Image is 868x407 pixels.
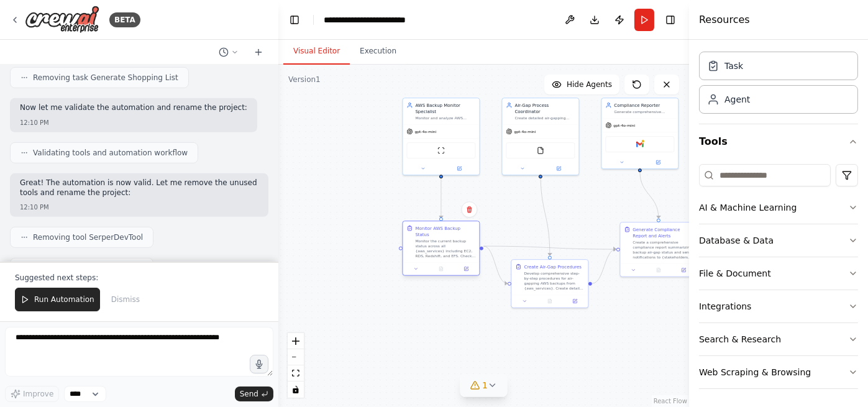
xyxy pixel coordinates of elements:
[483,243,507,286] g: Edge from 212821c5-7085-4ed8-bd72-1c3149cb218e to f9e887bf-7823-40b3-9271-dd92553f7f4f
[33,73,178,83] span: Removing task Generate Shopping List
[288,75,321,85] div: Version 1
[699,124,858,159] button: Tools
[414,129,436,134] span: gpt-4o-mini
[20,118,247,127] div: 12:10 PM
[724,93,750,106] div: Agent
[637,171,662,218] g: Edge from 407e2324-e6d5-42a1-908a-a485ffb0938e to 588d367b-977f-4911-97da-902cac820891
[699,267,771,280] div: File & Document
[654,398,687,405] a: React Flow attribution
[214,45,244,60] button: Switch to previous chat
[636,140,644,148] img: Gmail
[699,224,858,257] button: Database & Data
[524,271,584,291] div: Develop comprehensive step-by-step procedures for air-gapping AWS backups from {aws_services}. Cr...
[514,129,536,134] span: gpt-4o-mini
[614,109,674,114] div: Generate comprehensive backup compliance reports and notifications for {stakeholders}. Track air-...
[699,366,811,378] div: Web Scraping & Browsing
[483,243,616,252] g: Edge from 212821c5-7085-4ed8-bd72-1c3149cb218e to 588d367b-977f-4911-97da-902cac820891
[461,201,477,217] button: Delete node
[288,365,304,382] button: fit view
[288,333,304,398] div: React Flow controls
[699,47,858,124] div: Crew
[699,333,781,345] div: Search & Research
[501,98,579,175] div: Air-Gap Process CoordinatorCreate detailed air-gapping procedures and coordinate backup transfer ...
[673,267,694,274] button: Open in side panel
[524,263,582,270] div: Create Air-Gap Procedures
[15,273,263,283] p: Suggested next steps:
[437,147,445,154] img: ScrapeWebsiteTool
[286,11,303,29] button: Hide left sidebar
[34,295,94,304] span: Run Automation
[541,165,577,172] button: Open in side panel
[415,116,475,121] div: Monitor and analyze AWS backup status for {aws_services} including {backup_frequency} schedule co...
[105,288,146,311] button: Dismiss
[240,389,258,399] span: Send
[33,232,143,242] span: Removing tool SerperDevTool
[641,158,676,166] button: Open in side panel
[699,290,858,322] button: Integrations
[415,225,475,237] div: Monitor AWS Backup Status
[724,60,743,72] div: Task
[544,75,619,94] button: Hide Agents
[20,203,258,212] div: 12:10 PM
[633,226,693,239] div: Generate Compliance Report and Alerts
[249,45,268,60] button: Start a new chat
[514,102,575,114] div: Air-Gap Process Coordinator
[592,246,616,286] g: Edge from f9e887bf-7823-40b3-9271-dd92553f7f4f to 588d367b-977f-4911-97da-902cac820891
[699,257,858,290] button: File & Document
[699,201,797,214] div: AI & Machine Learning
[699,356,858,388] button: Web Scraping & Browsing
[699,191,858,224] button: AI & Machine Learning
[415,239,475,258] div: Monitor the current backup status across all {aws_services} including EC2, RDS, Redshift, and EFS...
[699,323,858,355] button: Search & Research
[537,171,553,255] g: Edge from a5cf9e8c-6e2a-49e2-ade8-8e8dab955893 to f9e887bf-7823-40b3-9271-dd92553f7f4f
[699,159,858,399] div: Tools
[402,222,480,277] div: Monitor AWS Backup StatusMonitor the current backup status across all {aws_services} including EC...
[235,386,273,401] button: Send
[511,259,588,308] div: Create Air-Gap ProceduresDevelop comprehensive step-by-step procedures for air-gapping AWS backup...
[23,389,53,399] span: Improve
[633,240,693,260] div: Create a comprehensive compliance report summarizing backup air-gap status and send notifications...
[33,148,188,158] span: Validating tools and automation workflow
[25,6,99,34] img: Logo
[402,98,480,175] div: AWS Backup Monitor SpecialistMonitor and analyze AWS backup status for {aws_services} including {...
[438,178,444,218] g: Edge from cef04548-4b00-4913-a5ff-83fc6e844720 to 212821c5-7085-4ed8-bd72-1c3149cb218e
[111,295,140,304] span: Dismiss
[288,382,304,398] button: toggle interactivity
[614,102,674,108] div: Compliance Reporter
[455,265,477,273] button: Open in side panel
[537,147,544,154] img: FileReadTool
[537,298,563,305] button: No output available
[699,234,774,247] div: Database & Data
[20,178,258,198] p: Great! The automation is now valid. Let me remove the unused tools and rename the project:
[428,265,454,273] button: No output available
[250,355,268,373] button: Click to speak your automation idea
[20,103,247,113] p: Now let me validate the automation and rename the project:
[350,39,406,65] button: Execution
[288,333,304,349] button: zoom in
[482,379,488,391] span: 1
[699,300,751,313] div: Integrations
[564,298,585,305] button: Open in side panel
[415,102,475,114] div: AWS Backup Monitor Specialist
[514,116,575,121] div: Create detailed air-gapping procedures and coordinate backup transfer processes for {aws_services...
[460,374,508,397] button: 1
[601,98,678,169] div: Compliance ReporterGenerate comprehensive backup compliance reports and notifications for {stakeh...
[646,267,672,274] button: No output available
[288,349,304,365] button: zoom out
[613,123,635,128] span: gpt-4o-mini
[109,12,140,27] div: BETA
[662,11,679,29] button: Hide right sidebar
[15,288,100,311] button: Run Automation
[283,39,350,65] button: Visual Editor
[5,386,59,402] button: Improve
[699,12,750,27] h4: Resources
[324,14,444,26] nav: breadcrumb
[442,165,477,172] button: Open in side panel
[619,222,697,277] div: Generate Compliance Report and AlertsCreate a comprehensive compliance report summarizing backup ...
[567,80,612,89] span: Hide Agents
